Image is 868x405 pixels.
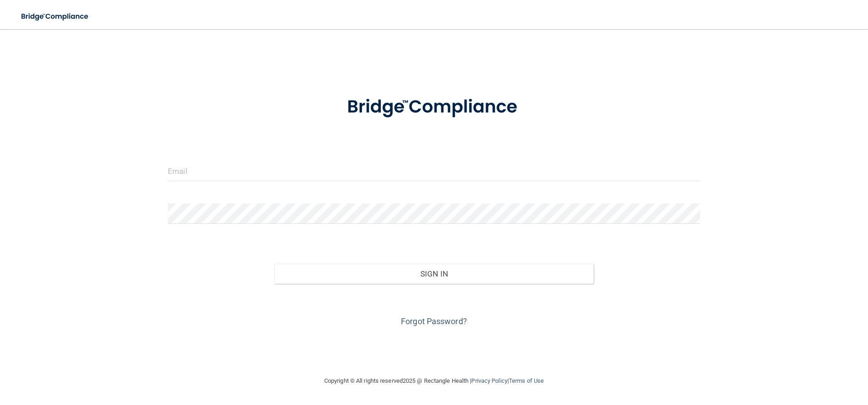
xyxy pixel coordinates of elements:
[268,366,600,395] div: Copyright © All rights reserved 2025 @ Rectangle Health | |
[274,264,594,284] button: Sign In
[401,316,467,326] a: Forgot Password?
[14,7,97,26] img: bridge_compliance_login_screen.278c3ca4.svg
[509,377,544,384] a: Terms of Use
[471,377,507,384] a: Privacy Policy
[168,161,700,181] input: Email
[328,84,540,131] img: bridge_compliance_login_screen.278c3ca4.svg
